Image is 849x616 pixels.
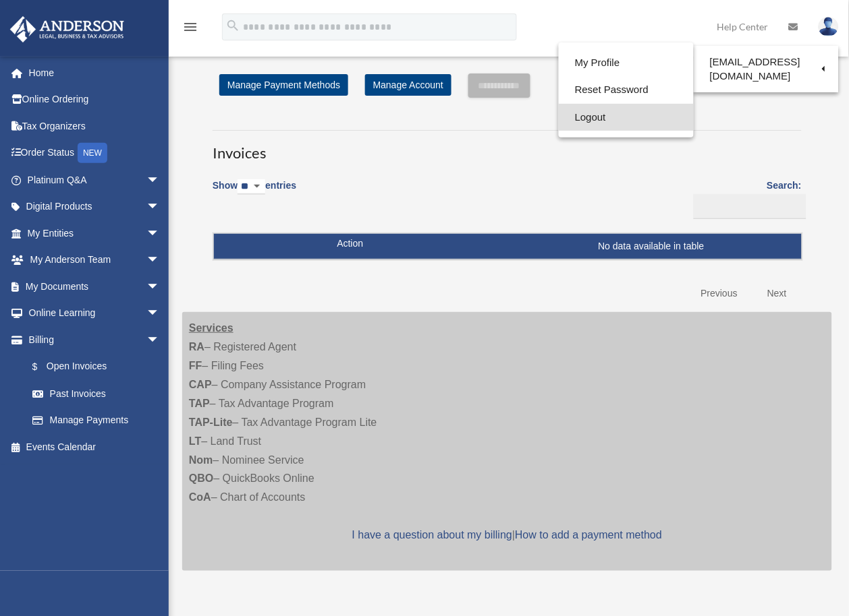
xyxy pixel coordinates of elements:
[9,273,180,300] a: My Documentsarrow_drop_down
[9,140,180,167] a: Order StatusNEW
[559,49,694,77] a: My Profile
[189,526,825,545] p: |
[146,220,173,247] span: arrow_drop_down
[6,16,128,42] img: Anderson Advisors Platinum Portal
[189,341,204,352] strong: RA
[9,59,180,86] a: Home
[146,193,173,221] span: arrow_drop_down
[559,76,694,104] a: Reset Password
[213,177,296,208] label: Show entries
[146,300,173,328] span: arrow_drop_down
[757,280,797,307] a: Next
[365,74,451,96] a: Manage Account
[214,234,802,259] td: No data available in table
[189,379,212,390] strong: CAP
[182,19,198,35] i: menu
[189,360,202,371] strong: FF
[559,104,694,131] a: Logout
[9,193,180,220] a: Digital Productsarrow_drop_down
[819,17,839,36] img: User Pic
[694,194,806,220] input: Search:
[189,454,213,466] strong: Nom
[19,380,173,407] a: Past Invoices
[19,407,173,434] a: Manage Payments
[189,322,234,334] strong: Services
[213,130,802,164] h3: Invoices
[515,530,662,541] a: How to add a payment method
[146,247,173,274] span: arrow_drop_down
[189,398,210,409] strong: TAP
[225,18,240,33] i: search
[189,435,201,447] strong: LT
[182,24,198,35] a: menu
[146,326,173,354] span: arrow_drop_down
[9,86,180,113] a: Online Ordering
[9,113,180,140] a: Tax Organizers
[189,417,233,428] strong: TAP-Lite
[9,247,180,274] a: My Anderson Teamarrow_drop_down
[352,530,512,541] a: I have a question about my billing
[189,492,211,503] strong: CoA
[9,220,180,247] a: My Entitiesarrow_drop_down
[182,312,832,571] div: – Registered Agent – Filing Fees – Company Assistance Program – Tax Advantage Program – Tax Advan...
[689,177,802,219] label: Search:
[9,326,173,353] a: Billingarrow_drop_down
[146,166,173,194] span: arrow_drop_down
[694,49,839,89] a: [EMAIL_ADDRESS][DOMAIN_NAME]
[691,280,748,307] a: Previous
[189,473,213,485] strong: QBO
[9,300,180,327] a: Online Learningarrow_drop_down
[40,359,47,375] span: $
[19,353,167,381] a: $Open Invoices
[238,179,265,195] select: Showentries
[9,166,180,193] a: Platinum Q&Aarrow_drop_down
[9,433,180,460] a: Events Calendar
[219,74,348,96] a: Manage Payment Methods
[146,273,173,301] span: arrow_drop_down
[78,143,107,163] div: NEW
